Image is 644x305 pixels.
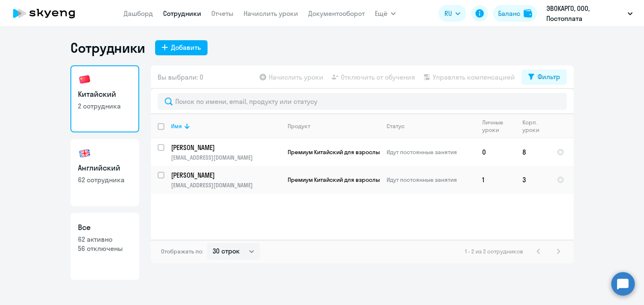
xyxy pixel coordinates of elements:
div: Корп. уроки [522,119,550,134]
span: Премиум Китайский для взрослых [288,176,383,184]
button: RU [439,5,466,22]
div: Личные уроки [482,119,515,134]
h1: Сотрудники [70,39,145,56]
p: [PERSON_NAME] [171,171,280,180]
a: Отчеты [211,9,234,18]
img: chinese [78,73,91,86]
button: ЭВОКАРГО, ООО, Постоплата [542,3,637,23]
div: Баланс [498,8,520,18]
a: Английский62 сотрудника [70,139,139,206]
p: ЭВОКАРГО, ООО, Постоплата [546,3,624,23]
p: [EMAIL_ADDRESS][DOMAIN_NAME] [171,181,280,189]
a: [PERSON_NAME][EMAIL_ADDRESS][DOMAIN_NAME] [171,143,280,161]
td: 8 [516,138,550,166]
h3: Китайский [78,89,132,100]
div: Имя [171,122,182,130]
h3: Все [78,222,132,233]
span: Отображать по: [161,248,203,255]
span: 1 - 2 из 2 сотрудников [465,248,523,255]
button: Балансbalance [493,5,537,22]
button: Добавить [155,40,208,55]
a: Все62 активно56 отключены [70,213,139,280]
p: Идут постоянные занятия [387,176,475,184]
p: 56 отключены [78,244,132,253]
div: Статус [387,122,405,130]
a: Дашборд [124,9,153,18]
div: Добавить [171,42,201,52]
p: 2 сотрудника [78,101,132,111]
p: 62 сотрудника [78,175,132,184]
td: 1 [475,166,516,194]
div: Продукт [288,122,310,130]
span: Вы выбрали: 0 [158,72,203,82]
div: Корп. уроки [522,119,544,134]
button: Ещё [375,5,396,22]
a: Документооборот [308,9,365,18]
p: Идут постоянные занятия [387,148,475,156]
div: Продукт [288,122,379,130]
div: Статус [387,122,475,130]
span: Ещё [375,8,387,18]
a: Начислить уроки [244,9,298,18]
a: Китайский2 сотрудника [70,65,139,132]
h3: Английский [78,163,132,173]
span: RU [444,8,452,18]
div: Личные уроки [482,119,509,134]
span: Премиум Китайский для взрослых [288,148,383,156]
p: [PERSON_NAME] [171,143,280,152]
a: [PERSON_NAME][EMAIL_ADDRESS][DOMAIN_NAME] [171,171,280,189]
td: 0 [475,138,516,166]
img: english [78,147,91,160]
input: Поиск по имени, email, продукту или статусу [158,93,567,110]
button: Фильтр [522,70,567,85]
p: [EMAIL_ADDRESS][DOMAIN_NAME] [171,154,280,161]
td: 3 [516,166,550,194]
a: Сотрудники [163,9,201,18]
img: balance [524,9,532,18]
div: Имя [171,122,280,130]
div: Фильтр [538,72,560,82]
p: 62 активно [78,235,132,244]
